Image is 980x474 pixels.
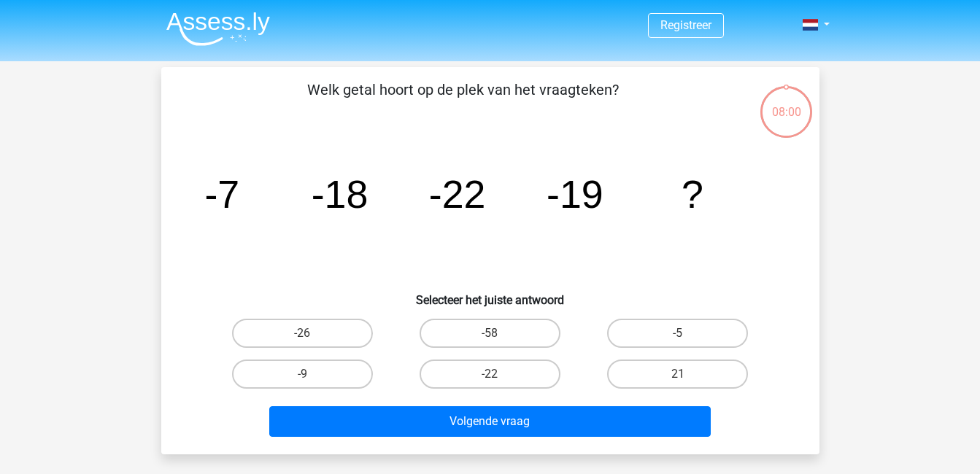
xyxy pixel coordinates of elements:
[607,360,748,389] label: 21
[759,85,814,121] div: 08:00
[166,12,270,46] img: Assessly
[232,360,373,389] label: -9
[428,172,485,216] tspan: -22
[269,406,711,437] button: Volgende vraag
[420,319,560,348] label: -58
[607,319,748,348] label: -5
[185,79,741,123] p: Welk getal hoort op de plek van het vraagteken?
[682,172,703,216] tspan: ?
[420,360,560,389] label: -22
[204,172,239,216] tspan: -7
[547,172,603,216] tspan: -19
[311,172,368,216] tspan: -18
[660,18,711,32] a: Registreer
[185,281,796,307] h6: Selecteer het juiste antwoord
[232,319,373,348] label: -26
